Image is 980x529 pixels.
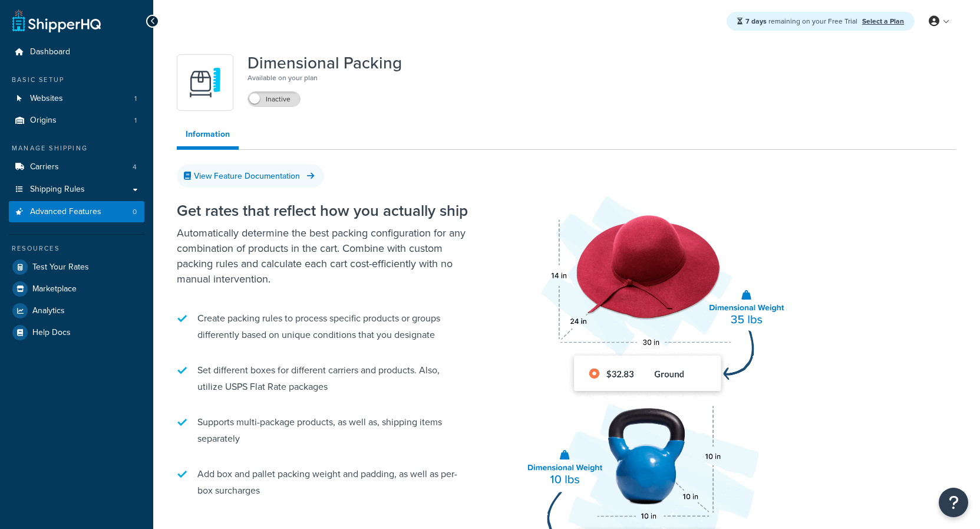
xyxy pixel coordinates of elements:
label: Inactive [248,92,300,106]
li: Supports multi-package products, as well as, shipping items separately [177,408,471,453]
button: Open Resource Center [939,488,968,517]
li: Set different boxes for different carriers and products. Also, utilize USPS Flat Rate packages [177,356,471,401]
span: 1 [134,94,137,104]
h1: Dimensional Packing [248,54,402,72]
h2: Get rates that reflect how you actually ship [177,202,471,219]
span: Shipping Rules [30,185,85,195]
a: Information [177,123,239,150]
a: Websites1 [9,88,144,110]
div: Basic Setup [9,75,144,85]
strong: 7 days [745,16,767,27]
a: Origins1 [9,110,144,132]
li: Websites [9,88,144,110]
span: 4 [133,162,137,172]
a: Analytics [9,300,144,321]
a: Help Docs [9,322,144,343]
span: Advanced Features [30,207,101,217]
span: remaining on your Free Trial [745,16,859,27]
span: 0 [133,207,137,217]
span: Help Docs [32,328,71,338]
a: Marketplace [9,278,144,300]
div: Resources [9,244,144,254]
p: Automatically determine the best packing configuration for any combination of products in the car... [177,225,471,287]
a: Test Your Rates [9,257,144,278]
p: Available on your plan [248,72,402,84]
li: Advanced Features [9,201,144,223]
span: Dashboard [30,47,70,57]
li: Origins [9,110,144,132]
a: Shipping Rules [9,179,144,201]
li: Add box and pallet packing weight and padding, as well as per-box surcharges [177,460,471,505]
span: Analytics [32,306,65,316]
span: Marketplace [32,284,77,294]
a: Advanced Features0 [9,201,144,223]
span: 1 [134,116,137,126]
div: Manage Shipping [9,143,144,153]
span: Origins [30,116,57,126]
img: DTVBYsAAAAAASUVORK5CYII= [184,62,226,103]
a: Dashboard [9,41,144,63]
li: Carriers [9,156,144,178]
span: Carriers [30,162,59,172]
li: Create packing rules to process specific products or groups differently based on unique condition... [177,304,471,349]
span: Websites [30,94,63,104]
span: Test Your Rates [32,262,89,272]
a: Carriers4 [9,156,144,178]
a: Select a Plan [862,16,904,27]
a: View Feature Documentation [177,165,324,188]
